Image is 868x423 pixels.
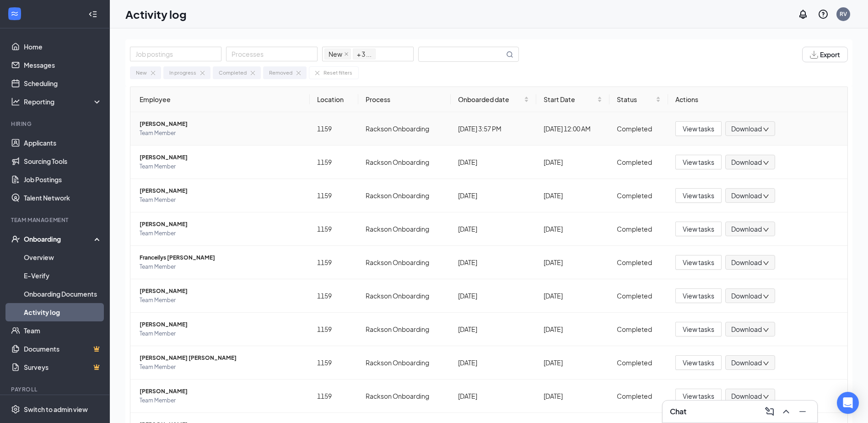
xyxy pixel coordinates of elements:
[675,389,722,403] button: View tasks
[617,391,661,401] div: Completed
[24,248,102,266] a: Overview
[344,52,349,56] span: close
[683,391,714,401] span: View tasks
[762,404,777,419] button: ComposeMessage
[536,87,609,112] th: Start Date
[140,387,302,396] span: [PERSON_NAME]
[840,10,847,18] div: RV
[11,234,20,244] svg: UserCheck
[675,355,722,370] button: View tasks
[24,303,102,321] a: Activity log
[140,353,302,363] span: [PERSON_NAME] [PERSON_NAME]
[544,291,602,301] div: [DATE]
[140,262,302,271] span: Team Member
[140,153,302,162] span: [PERSON_NAME]
[24,321,102,340] a: Team
[140,253,302,262] span: Franceilys [PERSON_NAME]
[683,324,714,334] span: View tasks
[310,87,358,112] th: Location
[358,279,451,313] td: Rackson Onboarding
[358,87,451,112] th: Process
[24,189,102,207] a: Talent Network
[24,97,102,106] div: Reporting
[731,224,762,234] span: Download
[617,94,654,104] span: Status
[125,6,187,22] h1: Activity log
[458,224,529,234] div: [DATE]
[310,279,358,313] td: 1159
[310,346,358,380] td: 1159
[544,157,602,167] div: [DATE]
[324,49,351,60] span: New
[140,363,302,372] span: Team Member
[140,229,302,238] span: Team Member
[358,212,451,246] td: Rackson Onboarding
[675,222,722,236] button: View tasks
[140,195,302,205] span: Team Member
[617,224,661,234] div: Completed
[11,405,20,414] svg: Settings
[818,9,829,20] svg: QuestionInfo
[683,224,714,234] span: View tasks
[683,257,714,267] span: View tasks
[353,49,376,60] span: + 3 ...
[140,396,302,405] span: Team Member
[544,124,602,134] div: [DATE] 12:00 AM
[458,124,529,134] div: [DATE] 3:57 PM
[11,120,100,128] div: Hiring
[11,216,100,224] div: Team Management
[675,255,722,270] button: View tasks
[11,385,100,393] div: Payroll
[358,179,451,212] td: Rackson Onboarding
[24,152,102,170] a: Sourcing Tools
[24,170,102,189] a: Job Postings
[358,380,451,413] td: Rackson Onboarding
[731,258,762,267] span: Download
[779,404,793,419] button: ChevronUp
[140,296,302,305] span: Team Member
[683,157,714,167] span: View tasks
[617,358,661,368] div: Completed
[24,134,102,152] a: Applicants
[458,94,523,104] span: Onboarded date
[357,49,372,59] span: + 3 ...
[731,191,762,201] span: Download
[544,224,602,234] div: [DATE]
[731,391,762,401] span: Download
[763,293,769,300] span: down
[269,69,292,77] div: Removed
[310,380,358,413] td: 1159
[24,56,102,74] a: Messages
[764,406,775,417] svg: ComposeMessage
[140,129,302,138] span: Team Member
[88,10,97,19] svg: Collapse
[219,69,247,77] div: Completed
[731,157,762,167] span: Download
[617,291,661,301] div: Completed
[763,327,769,333] span: down
[11,97,20,106] svg: Analysis
[24,74,102,92] a: Scheduling
[169,69,196,77] div: In progress
[675,155,722,169] button: View tasks
[683,291,714,301] span: View tasks
[458,190,529,201] div: [DATE]
[617,190,661,201] div: Completed
[544,324,602,334] div: [DATE]
[10,9,19,18] svg: WorkstreamLogo
[781,406,792,417] svg: ChevronUp
[731,325,762,334] span: Download
[506,51,513,58] svg: MagnifyingGlass
[329,49,342,59] span: New
[544,257,602,267] div: [DATE]
[358,146,451,179] td: Rackson Onboarding
[683,124,714,134] span: View tasks
[544,358,602,368] div: [DATE]
[24,340,102,358] a: DocumentsCrown
[544,391,602,401] div: [DATE]
[358,313,451,346] td: Rackson Onboarding
[24,266,102,285] a: E-Verify
[763,126,769,133] span: down
[458,157,529,167] div: [DATE]
[458,291,529,301] div: [DATE]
